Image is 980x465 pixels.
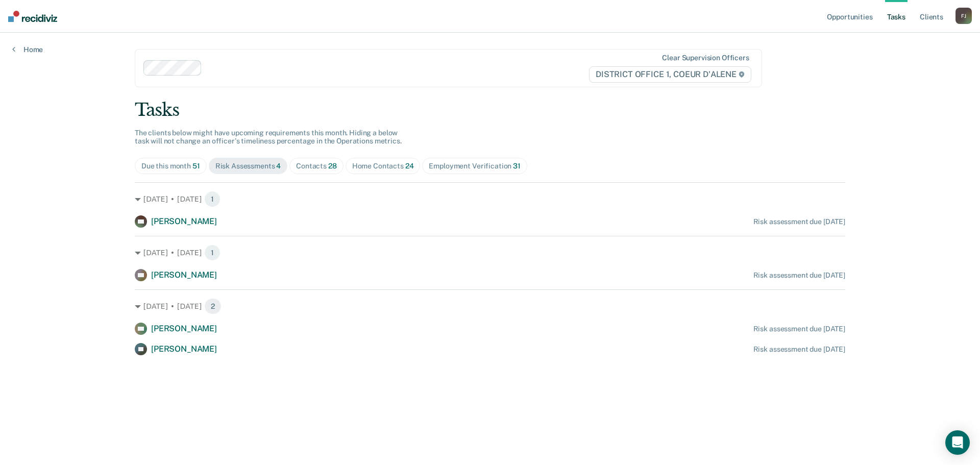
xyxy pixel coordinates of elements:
[429,162,520,170] div: Employment Verification
[753,325,845,333] div: Risk assessment due [DATE]
[955,8,972,24] button: FJ
[662,54,749,62] div: Clear supervision officers
[276,162,281,170] span: 4
[589,66,751,83] span: DISTRICT OFFICE 1, COEUR D'ALENE
[141,162,200,170] div: Due this month
[204,298,222,314] span: 2
[135,129,402,145] span: The clients below might have upcoming requirements this month. Hiding a below task will not chang...
[135,298,845,314] div: [DATE] • [DATE] 2
[405,162,414,170] span: 24
[513,162,521,170] span: 31
[328,162,337,170] span: 28
[296,162,337,170] div: Contacts
[192,162,200,170] span: 51
[151,270,217,280] span: [PERSON_NAME]
[135,100,845,120] div: Tasks
[753,271,845,280] div: Risk assessment due [DATE]
[215,162,281,170] div: Risk Assessments
[151,324,217,333] span: [PERSON_NAME]
[945,430,970,455] div: Open Intercom Messenger
[753,345,845,354] div: Risk assessment due [DATE]
[12,45,43,54] a: Home
[135,191,845,207] div: [DATE] • [DATE] 1
[151,344,217,354] span: [PERSON_NAME]
[8,11,57,22] img: Recidiviz
[204,244,220,261] span: 1
[151,216,217,226] span: [PERSON_NAME]
[955,8,972,24] div: F J
[204,191,220,207] span: 1
[352,162,414,170] div: Home Contacts
[135,244,845,261] div: [DATE] • [DATE] 1
[753,217,845,226] div: Risk assessment due [DATE]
